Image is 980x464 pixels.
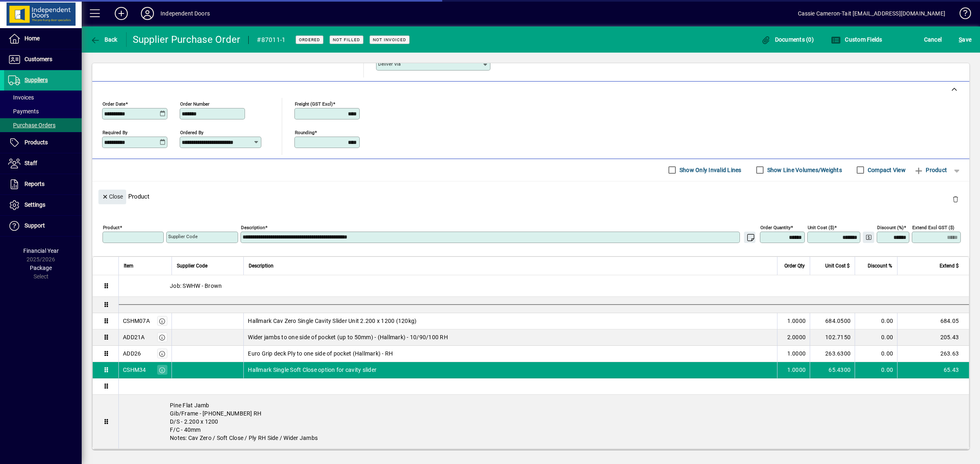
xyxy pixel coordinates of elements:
[24,181,45,187] span: Reports
[940,261,959,270] span: Extend $
[134,6,160,21] button: Profile
[761,36,814,43] span: Documents (0)
[123,317,150,325] div: CSHM07A
[866,166,906,174] label: Compact View
[946,190,965,209] button: Delete
[914,164,947,177] span: Product
[4,91,82,104] a: Invoices
[119,275,969,296] div: Job: SWHW - Brown
[810,362,855,378] td: 65.4300
[4,29,82,49] a: Home
[910,163,951,177] button: Product
[946,195,965,203] app-page-header-button: Delete
[23,247,59,254] span: Financial Year
[123,349,141,358] div: ADD26
[912,224,954,230] mat-label: Extend excl GST ($)
[24,77,48,83] span: Suppliers
[8,108,39,115] span: Payments
[124,261,134,270] span: Item
[868,261,892,270] span: Discount %
[777,313,810,329] td: 1.0000
[777,362,810,378] td: 1.0000
[24,201,45,208] span: Settings
[96,192,128,200] app-page-header-button: Close
[777,329,810,346] td: 2.0000
[98,190,126,204] button: Close
[4,118,82,132] a: Purchase Orders
[798,7,945,20] div: Cassie Cameron-Tait [EMAIL_ADDRESS][DOMAIN_NAME]
[248,317,416,325] span: Hallmark Cav Zero Single Cavity Slider Unit 2.200 x 1200 (120kg)
[777,346,810,362] td: 1.0000
[108,6,134,21] button: Add
[30,265,52,271] span: Package
[248,349,393,358] span: Euro Grip deck Ply to one side of pocket (Hallmark) - RH
[248,366,376,374] span: Hallmark Single Soft Close option for cavity slider
[863,232,874,243] button: Change Price Levels
[133,33,241,46] div: Supplier Purchase Order
[248,333,448,341] span: Wider jambs to one side of pocket (up to 50mm) - (Hallmark) - 10/90/100 RH
[4,153,82,174] a: Staff
[123,366,146,374] div: CSHM34
[4,216,82,236] a: Support
[92,181,969,211] div: Product
[180,129,203,135] mat-label: Ordered by
[373,37,406,42] span: Not Invoiced
[897,329,969,346] td: 205.43
[4,49,82,70] a: Customers
[825,261,850,270] span: Unit Cost $
[877,224,904,230] mat-label: Discount (%)
[897,346,969,362] td: 263.63
[810,313,855,329] td: 684.0500
[784,261,805,270] span: Order Qty
[959,36,962,43] span: S
[924,33,942,46] span: Cancel
[897,313,969,329] td: 684.05
[8,94,34,101] span: Invoices
[4,195,82,215] a: Settings
[855,362,897,378] td: 0.00
[123,333,145,341] div: ADD21A
[24,160,37,166] span: Staff
[766,166,842,174] label: Show Line Volumes/Weights
[299,37,320,42] span: Ordered
[957,32,973,47] button: Save
[760,224,791,230] mat-label: Order Quantity
[922,32,944,47] button: Cancel
[959,33,971,46] span: ave
[678,166,742,174] label: Show Only Invalid Lines
[855,313,897,329] td: 0.00
[759,32,816,47] button: Documents (0)
[249,261,274,270] span: Description
[855,346,897,362] td: 0.00
[4,133,82,153] a: Products
[88,32,120,47] button: Back
[90,36,118,43] span: Back
[333,37,360,42] span: Not Filled
[24,139,48,146] span: Products
[295,129,314,135] mat-label: Rounding
[257,33,285,46] div: #87011-1
[295,101,333,106] mat-label: Freight (GST excl)
[24,35,40,42] span: Home
[102,129,127,135] mat-label: Required by
[829,32,884,47] button: Custom Fields
[831,36,882,43] span: Custom Fields
[180,101,209,106] mat-label: Order number
[241,224,265,230] mat-label: Description
[378,61,401,67] mat-label: Deliver via
[4,104,82,118] a: Payments
[897,362,969,378] td: 65.43
[24,222,45,229] span: Support
[953,2,970,28] a: Knowledge Base
[102,101,125,106] mat-label: Order date
[8,122,56,128] span: Purchase Orders
[810,329,855,346] td: 102.7150
[4,174,82,194] a: Reports
[168,234,198,239] mat-label: Supplier Code
[855,329,897,346] td: 0.00
[160,7,210,20] div: Independent Doors
[102,190,123,203] span: Close
[177,261,207,270] span: Supplier Code
[808,224,834,230] mat-label: Unit Cost ($)
[24,56,52,62] span: Customers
